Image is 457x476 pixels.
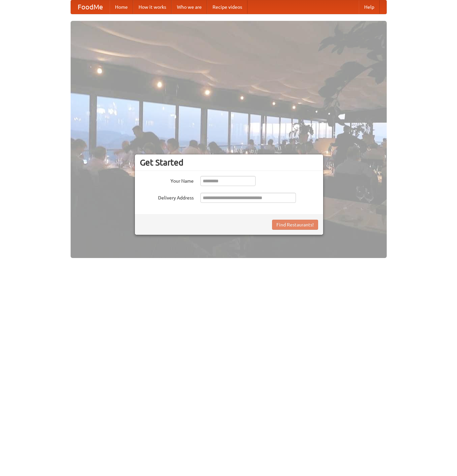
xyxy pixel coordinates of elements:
[71,0,110,14] a: FoodMe
[133,0,172,14] a: How it works
[172,0,207,14] a: Who we are
[359,0,380,14] a: Help
[207,0,247,14] a: Recipe videos
[140,193,194,201] label: Delivery Address
[140,176,194,184] label: Your Name
[272,220,318,230] button: Find Restaurants!
[110,0,133,14] a: Home
[140,157,318,168] h3: Get Started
